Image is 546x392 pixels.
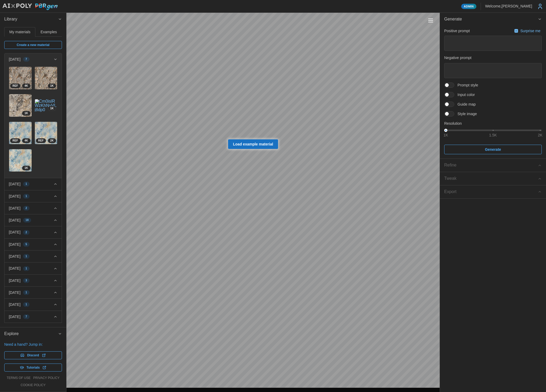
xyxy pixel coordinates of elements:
[440,13,546,26] button: Generate
[5,239,62,250] button: [DATE]5
[4,13,58,26] span: Library
[9,278,20,283] p: [DATE]
[427,17,434,24] button: Toggle viewport controls
[228,139,278,149] a: Load example material
[26,206,27,210] span: 2
[5,214,62,226] button: [DATE]18
[9,67,32,89] img: X6JGLf9RhmkUuKsqbrwW
[9,290,20,295] p: [DATE]
[24,84,28,88] span: 4 K
[5,65,62,178] div: [DATE]7
[26,230,27,235] span: 2
[26,254,27,258] span: 1
[485,145,501,154] span: Generate
[4,351,62,359] a: Discord
[9,122,32,144] img: gPaVwnmjBYiO0FZjrBhD
[444,13,538,26] span: Generate
[26,290,27,295] span: 1
[444,55,542,60] p: Negative prompt
[35,99,57,112] img: Cm0islRWzKhNyVLj8dp0
[454,111,477,116] span: Style image
[9,94,32,117] img: EuhqecimirXSJISmmvsR
[50,139,54,143] span: 2 K
[26,242,27,247] span: 5
[9,302,20,307] p: [DATE]
[444,162,538,169] div: Refine
[9,94,32,117] a: EuhqecimirXSJISmmvsR1K
[464,4,474,9] span: Admin
[12,84,18,88] span: REF
[9,66,32,90] a: X6JGLf9RhmkUuKsqbrwW4KREF
[35,122,57,144] img: rnXIFEEA1OvcQPrDGUrB
[26,194,27,198] span: 1
[9,181,20,187] p: [DATE]
[9,230,20,235] p: [DATE]
[27,364,40,371] span: Tutorials
[9,206,20,211] p: [DATE]
[35,94,58,117] a: Cm0islRWzKhNyVLj8dp01K
[50,84,54,88] span: 1 K
[444,121,542,126] p: Resolution
[454,92,475,97] span: Input color
[26,302,27,307] span: 1
[444,172,538,185] span: Tweak
[20,383,45,387] a: cookie policy
[5,323,62,335] button: [DATE]2
[233,140,273,149] span: Load example material
[5,262,62,274] button: [DATE]1
[26,266,27,271] span: 1
[35,67,57,89] img: AwAGGPbGqnPQMwD7Y0Dc
[9,218,20,223] p: [DATE]
[440,185,546,198] button: Export
[9,254,20,259] p: [DATE]
[4,41,62,49] a: Create a new material
[5,311,62,323] button: [DATE]7
[9,149,32,172] a: K230wlA7a0HMAIeSlrPZ1K
[4,327,58,340] span: Explore
[26,315,27,319] span: 7
[485,3,532,9] p: Welcome, [PERSON_NAME]
[9,122,32,145] a: gPaVwnmjBYiO0FZjrBhD4KREF
[26,57,27,61] span: 7
[26,218,29,222] span: 18
[5,275,62,286] button: [DATE]3
[5,178,62,190] button: [DATE]1
[12,139,18,143] span: REF
[454,102,476,107] span: Guide map
[33,376,60,380] a: privacy policy
[444,185,538,198] span: Export
[9,30,30,34] span: My materials
[440,172,546,185] button: Tweak
[440,26,546,159] div: Generate
[5,190,62,202] button: [DATE]1
[26,278,27,283] span: 3
[9,57,20,62] p: [DATE]
[24,111,28,115] span: 1 K
[5,251,62,262] button: [DATE]1
[24,139,28,143] span: 4 K
[520,28,541,34] p: Surprise me
[41,30,57,34] span: Examples
[38,139,44,143] span: REF
[444,28,470,34] p: Positive prompt
[7,376,31,380] a: terms of use
[9,242,20,247] p: [DATE]
[5,299,62,310] button: [DATE]1
[454,82,478,88] span: Prompt style
[9,314,20,319] p: [DATE]
[2,3,58,10] img: AIxPoly PBRgen
[9,194,20,199] p: [DATE]
[50,106,54,111] span: 1 K
[5,53,62,65] button: [DATE]7
[4,342,62,347] p: Need a hand? Jump in:
[9,266,20,271] p: [DATE]
[444,145,542,154] button: Generate
[26,182,27,186] span: 1
[24,166,28,170] span: 1 K
[5,202,62,214] button: [DATE]2
[4,364,62,372] a: Tutorials
[9,149,32,172] img: K230wlA7a0HMAIeSlrPZ
[35,66,58,90] a: AwAGGPbGqnPQMwD7Y0Dc1K
[5,287,62,298] button: [DATE]1
[35,122,58,145] a: rnXIFEEA1OvcQPrDGUrB2KREF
